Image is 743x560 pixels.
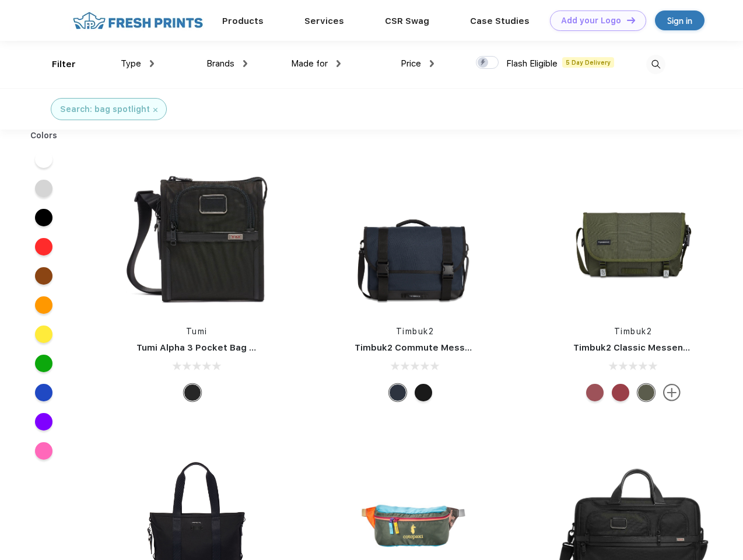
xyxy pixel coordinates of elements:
[206,58,234,69] span: Brands
[222,16,264,26] a: Products
[69,10,206,31] img: fo%20logo%202.webp
[573,342,718,353] a: Timbuk2 Classic Messenger Bag
[586,384,604,401] div: Eco Collegiate Red
[627,17,635,23] img: DT
[396,327,434,336] a: Timbuk2
[430,60,434,67] img: dropdown.png
[556,159,711,314] img: func=resize&h=266
[389,384,406,401] div: Eco Nautical
[52,58,76,71] div: Filter
[291,58,328,69] span: Made for
[667,14,692,27] div: Sign in
[337,159,492,314] img: func=resize&h=266
[184,384,201,401] div: Black
[612,384,629,401] div: Eco Bookish
[22,129,66,142] div: Colors
[561,16,621,26] div: Add your Logo
[243,60,247,67] img: dropdown.png
[337,60,341,67] img: dropdown.png
[415,384,432,401] div: Eco Black
[663,384,681,401] img: more.svg
[646,55,665,74] img: desktop_search.svg
[614,327,653,336] a: Timbuk2
[136,342,273,353] a: Tumi Alpha 3 Pocket Bag Small
[60,103,150,116] div: Search: bag spotlight
[119,159,274,314] img: func=resize&h=266
[562,57,614,68] span: 5 Day Delivery
[401,58,421,69] span: Price
[186,327,208,336] a: Tumi
[355,342,511,353] a: Timbuk2 Commute Messenger Bag
[655,10,705,30] a: Sign in
[506,58,558,69] span: Flash Eligible
[121,58,141,69] span: Type
[150,60,154,67] img: dropdown.png
[637,384,655,401] div: Eco Army
[153,108,157,112] img: filter_cancel.svg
